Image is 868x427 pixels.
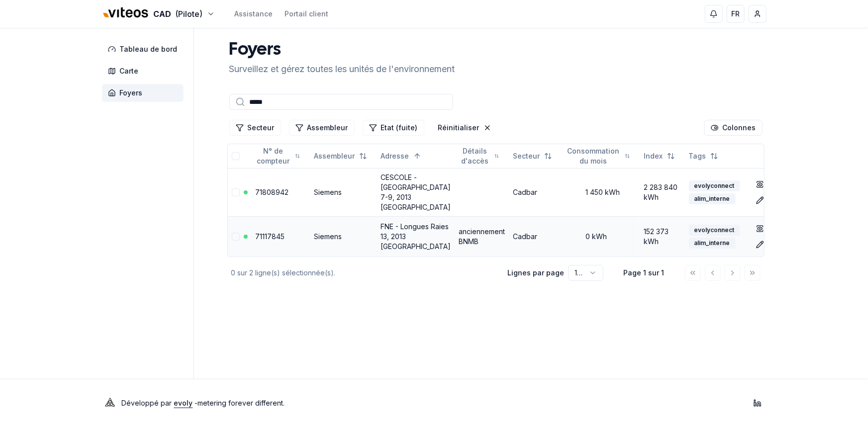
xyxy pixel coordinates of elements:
span: FR [731,9,740,19]
button: Tout sélectionner [232,152,240,160]
img: Evoly Logo [102,395,118,411]
button: Filtrer les lignes [229,120,281,136]
div: evolyconnect [689,225,740,236]
span: N° de compteur [256,146,291,166]
span: Index [644,151,663,161]
span: Adresse [381,151,409,161]
span: Foyers [120,88,143,98]
a: Foyers [102,84,188,102]
p: Surveillez et gérez toutes les unités de l'environnement [229,62,455,76]
div: 0 sur 2 ligne(s) sélectionnée(s). [231,268,492,278]
button: Filtrer les lignes [289,120,355,136]
span: Tableau de bord [120,44,178,54]
button: Cocher les colonnes [704,120,763,136]
button: FR [727,5,745,23]
div: 2 283 840 kWh [644,182,681,202]
button: Not sorted. Click to sort ascending. [507,148,558,164]
button: Réinitialiser les filtres [432,120,497,136]
a: Assistance [235,9,273,19]
span: (Pilote) [176,8,203,20]
a: evoly [174,399,193,407]
p: Développé par - metering forever different . [122,396,285,410]
span: Tags [689,151,706,161]
a: 71117845 [256,232,285,241]
span: Consommation du mois [566,146,621,166]
td: Cadbar [509,216,562,256]
img: Viteos - CAD Logo [102,1,150,25]
button: Not sorted. Click to sort ascending. [250,148,306,164]
span: CAD [154,8,172,20]
td: Siemens [310,216,377,256]
button: Not sorted. Click to sort ascending. [308,148,373,164]
td: Siemens [310,168,377,216]
button: Not sorted. Click to sort ascending. [683,148,724,164]
a: CESCOLE - [GEOGRAPHIC_DATA] 7-9, 2013 [GEOGRAPHIC_DATA] [381,173,451,211]
span: Secteur [513,151,540,161]
div: evolyconnect [689,180,740,191]
span: Assembleur [314,151,355,161]
a: Portail client [285,9,329,19]
span: 100 [575,268,586,277]
button: Filtrer les lignes [363,120,424,136]
h1: Foyers [229,40,455,60]
a: FNE - Longues Raies 13, 2013 [GEOGRAPHIC_DATA] [381,222,451,251]
button: CAD(Pilote) [102,3,215,25]
div: alim_interne [689,238,736,249]
button: Not sorted. Click to sort ascending. [638,148,681,164]
span: Carte [120,66,139,76]
div: alim_interne [689,193,736,204]
p: Lignes par page [508,268,565,278]
button: Not sorted. Click to sort ascending. [560,148,636,164]
button: Sélectionner la ligne [232,188,240,196]
a: Tableau de bord [102,40,188,58]
button: Not sorted. Click to sort ascending. [453,148,505,164]
td: Cadbar [509,168,562,216]
a: Carte [102,62,188,80]
span: Détails d'accès [459,146,491,166]
td: anciennement BNMB [455,216,509,256]
div: Page 1 sur 1 [619,268,669,278]
button: Sorted ascending. Click to sort descending. [375,148,427,164]
div: 1 450 kWh [566,187,636,197]
div: 0 kWh [566,232,636,242]
button: Sélectionner la ligne [232,233,240,241]
a: 71808942 [256,188,289,196]
div: 152 373 kWh [644,227,681,247]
